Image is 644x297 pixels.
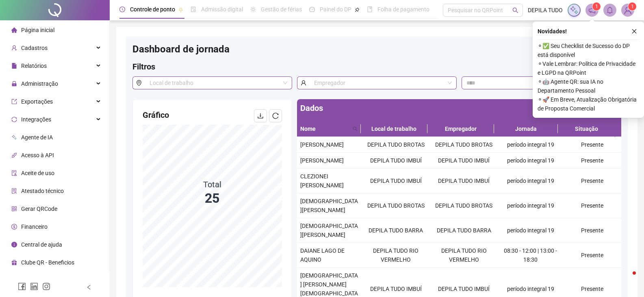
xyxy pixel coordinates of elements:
[320,6,351,13] span: Painel do DP
[351,123,359,135] span: search
[538,59,639,77] span: ⚬ Vale Lembrar: Política de Privacidade e LGPD na QRPoint
[362,153,430,169] td: DEPILA TUDO IMBUÍ
[30,282,38,290] span: linkedin
[11,117,17,122] span: sync
[362,243,430,268] td: DEPILA TUDO RIO VERMELHO
[11,224,17,230] span: dollar
[498,193,563,218] td: período integral 19
[628,2,636,11] sup: Atualize o seu contato no menu Meus Dados
[430,243,498,268] td: DEPILA TUDO RIO VERMELHO
[21,134,53,141] span: Agente de IA
[498,137,563,153] td: período integral 19
[21,116,51,123] span: Integrações
[427,121,494,137] th: Empregador
[309,7,315,12] span: dashboard
[132,43,230,55] span: Dashboard de jornada
[430,169,498,193] td: DEPILA TUDO IMBUÍ
[119,7,125,12] span: clock-circle
[430,153,498,169] td: DEPILA TUDO IMBUÍ
[11,188,17,194] span: solution
[11,81,17,87] span: lock
[498,153,563,169] td: período integral 19
[21,152,54,158] span: Acesso à API
[494,121,558,137] th: Jornada
[353,126,358,131] span: search
[11,152,17,158] span: api
[11,27,17,33] span: home
[178,7,183,12] span: pushpin
[191,7,196,12] span: file-done
[21,63,47,69] span: Relatórios
[261,6,302,13] span: Gestão de férias
[11,260,17,265] span: gift
[563,193,621,218] td: Presente
[18,282,26,290] span: facebook
[362,169,430,193] td: DEPILA TUDO IMBUÍ
[558,121,615,137] th: Situação
[498,243,563,268] td: 08:30 - 12:00 | 13:00 - 18:30
[498,218,563,243] td: período integral 19
[563,218,621,243] td: Presente
[130,6,175,13] span: Controle de ponto
[132,76,145,89] span: environment
[528,6,563,15] span: DEPILA TUDO
[430,218,498,243] td: DEPILA TUDO BARRA
[42,282,50,290] span: instagram
[300,103,323,113] span: Dados
[300,198,358,213] span: [DEMOGRAPHIC_DATA][PERSON_NAME]
[595,4,598,9] span: 1
[21,259,74,266] span: Clube QR - Beneficios
[300,124,349,133] span: Nome
[201,6,243,13] span: Admissão digital
[86,284,92,290] span: left
[21,45,48,51] span: Cadastros
[362,137,430,153] td: DEPILA TUDO BROTAS
[250,7,256,12] span: sun
[616,269,636,289] iframe: Intercom live chat
[361,121,427,137] th: Local de trabalho
[21,80,58,87] span: Administração
[11,45,17,51] span: user-add
[622,4,634,16] img: 1018
[538,41,639,59] span: ⚬ ✅ Seu Checklist de Sucesso do DP está disponível
[11,170,17,176] span: audit
[538,95,639,113] span: ⚬ 🚀 Em Breve, Atualização Obrigatória de Proposta Comercial
[498,169,563,193] td: período integral 19
[631,4,634,9] span: 1
[631,28,637,34] span: close
[367,7,373,12] span: book
[272,113,279,119] span: reload
[430,193,498,218] td: DEPILA TUDO BROTAS
[11,242,17,247] span: info-circle
[21,223,48,230] span: Financeiro
[21,188,64,194] span: Atestado técnico
[21,241,62,248] span: Central de ajuda
[588,7,596,14] span: notification
[21,206,57,212] span: Gerar QRCode
[300,223,358,238] span: [DEMOGRAPHIC_DATA][PERSON_NAME]
[11,63,17,69] span: file
[512,7,518,13] span: search
[355,7,360,12] span: pushpin
[257,113,264,119] span: download
[362,218,430,243] td: DEPILA TUDO BARRA
[606,7,614,14] span: bell
[538,27,567,36] span: Novidades !
[570,6,579,15] img: sparkle-icon.fc2bf0ac1784a2077858766a79e2daf3.svg
[300,141,344,148] span: [PERSON_NAME]
[430,137,498,153] td: DEPILA TUDO BROTAS
[377,6,429,13] span: Folha de pagamento
[297,76,310,89] span: user
[143,110,169,120] span: Gráfico
[11,206,17,212] span: qrcode
[21,98,53,105] span: Exportações
[563,153,621,169] td: Presente
[563,137,621,153] td: Presente
[21,27,54,33] span: Página inicial
[362,193,430,218] td: DEPILA TUDO BROTAS
[300,173,344,189] span: CLEZIONEI [PERSON_NAME]
[300,247,345,263] span: DAIANE LAGO DE AQUINO
[563,169,621,193] td: Presente
[21,170,54,176] span: Aceite de uso
[538,77,639,95] span: ⚬ 🤖 Agente QR: sua IA no Departamento Pessoal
